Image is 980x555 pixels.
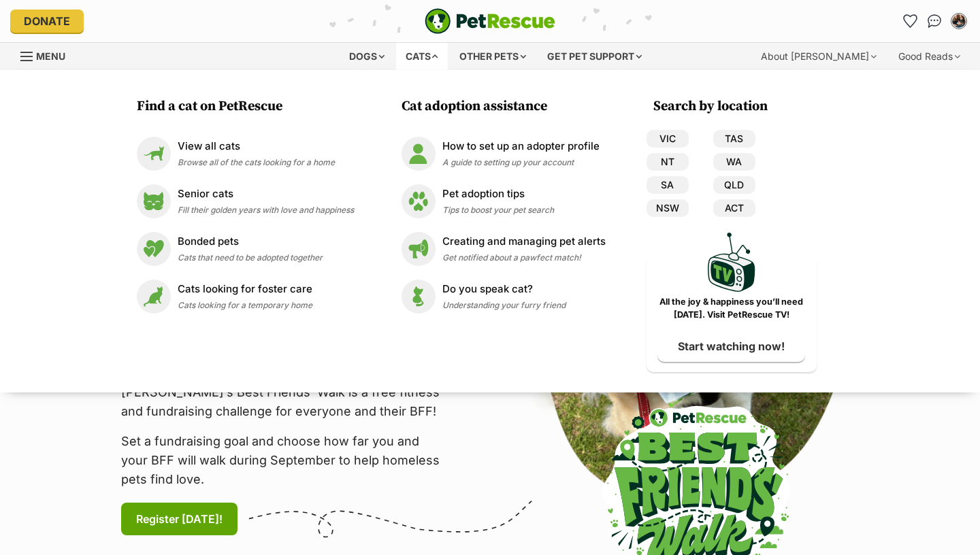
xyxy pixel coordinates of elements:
[137,280,171,314] img: Cats looking for foster care
[178,205,354,215] span: Fill their golden years with love and happiness
[121,503,238,535] a: Register [DATE]!
[948,10,970,32] button: My account
[538,43,651,70] div: Get pet support
[713,153,755,171] a: WA
[899,10,921,32] a: Favourites
[402,280,436,314] img: Do you speak cat?
[889,43,970,70] div: Good Reads
[442,186,554,202] p: Pet adoption tips
[137,232,171,266] img: Bonded pets
[442,205,554,215] span: Tips to boost your pet search
[178,282,312,297] p: Cats looking for foster care
[402,97,612,116] h3: Cat adoption assistance
[137,137,354,171] a: View all cats View all cats Browse all of the cats looking for a home
[121,383,448,421] p: [PERSON_NAME]’s Best Friends' Walk is a free fitness and fundraising challenge for everyone and t...
[402,137,436,171] img: How to set up an adopter profile
[178,157,335,167] span: Browse all of the cats looking for a home
[647,153,689,171] a: NT
[402,184,606,218] a: Pet adoption tips Pet adoption tips Tips to boost your pet search
[713,199,755,217] a: ACT
[402,137,606,171] a: How to set up an adopter profile How to set up an adopter profile A guide to setting up your account
[425,8,555,34] img: logo-e224e6f780fb5917bec1dbf3a21bbac754714ae5b6737aabdf751b685950b380.svg
[36,50,65,62] span: Menu
[657,296,806,322] p: All the joy & happiness you’ll need [DATE]. Visit PetRescue TV!
[178,139,335,154] p: View all cats
[442,139,600,154] p: How to set up an adopter profile
[178,186,354,202] p: Senior cats
[137,280,354,314] a: Cats looking for foster care Cats looking for foster care Cats looking for a temporary home
[137,137,171,171] img: View all cats
[713,130,755,148] a: TAS
[442,300,566,310] span: Understanding your furry friend
[10,10,84,33] a: Donate
[647,176,689,194] a: SA
[396,43,448,70] div: Cats
[402,232,606,266] a: Creating and managing pet alerts Creating and managing pet alerts Get notified about a pawfect ma...
[442,157,574,167] span: A guide to setting up your account
[647,130,689,148] a: VIC
[899,10,970,32] ul: Account quick links
[340,43,394,70] div: Dogs
[751,43,886,70] div: About [PERSON_NAME]
[442,252,581,263] span: Get notified about a pawfect match!
[657,331,805,362] a: Start watching now!
[442,234,606,250] p: Creating and managing pet alerts
[425,8,555,34] a: PetRescue
[178,252,323,263] span: Cats that need to be adopted together
[137,184,354,218] a: Senior cats Senior cats Fill their golden years with love and happiness
[647,199,689,217] a: NSW
[708,233,755,292] img: PetRescue TV logo
[178,300,312,310] span: Cats looking for a temporary home
[924,10,945,32] a: Conversations
[402,280,606,314] a: Do you speak cat? Do you speak cat? Understanding your furry friend
[20,43,75,67] a: Menu
[137,184,171,218] img: Senior cats
[136,511,223,527] span: Register [DATE]!
[137,232,354,266] a: Bonded pets Bonded pets Cats that need to be adopted together
[178,234,323,250] p: Bonded pets
[442,282,566,297] p: Do you speak cat?
[928,14,942,28] img: chat-41dd97257d64d25036548639549fe6c8038ab92f7586957e7f3b1b290dea8141.svg
[450,43,536,70] div: Other pets
[137,97,361,116] h3: Find a cat on PetRescue
[713,176,755,194] a: QLD
[402,232,436,266] img: Creating and managing pet alerts
[402,184,436,218] img: Pet adoption tips
[952,14,966,28] img: Linda Kelly profile pic
[121,432,448,489] p: Set a fundraising goal and choose how far you and your BFF will walk during September to help hom...
[653,97,817,116] h3: Search by location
